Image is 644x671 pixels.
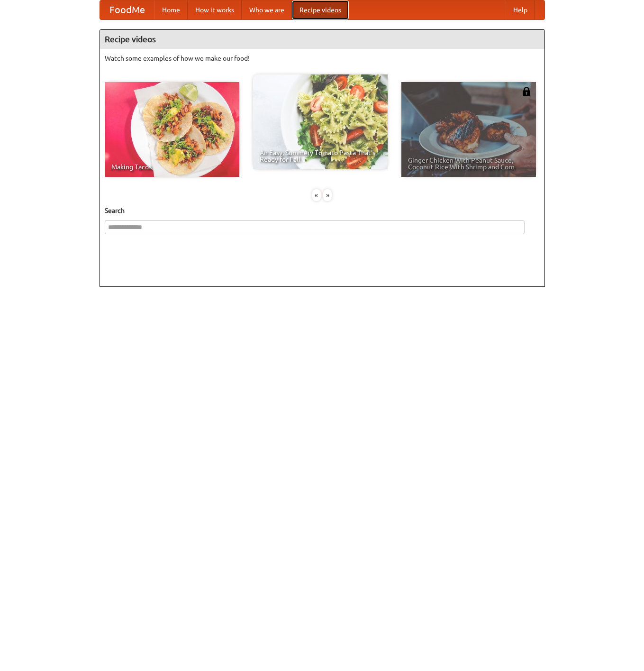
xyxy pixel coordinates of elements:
h4: Recipe videos [100,30,544,49]
span: Making Tacos [111,164,233,170]
h5: Search [105,206,540,215]
div: » [323,189,332,201]
a: Help [506,0,535,19]
a: Who we are [242,0,292,19]
span: An Easy, Summery Tomato Pasta That's Ready for Fall [260,149,381,163]
img: 483408.png [522,87,531,96]
a: Home [154,0,188,19]
a: Recipe videos [292,0,349,19]
a: An Easy, Summery Tomato Pasta That's Ready for Fall [253,74,388,169]
a: Making Tacos [105,82,239,177]
a: How it works [188,0,242,19]
p: Watch some examples of how we make our food! [105,54,540,63]
a: FoodMe [100,0,154,19]
div: « [312,189,321,201]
